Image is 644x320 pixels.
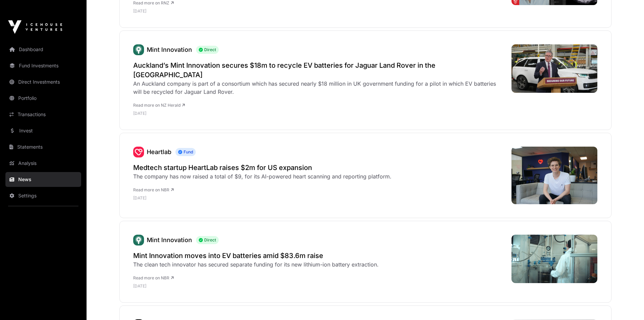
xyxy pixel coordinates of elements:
[5,140,81,154] a: Statements
[5,91,81,106] a: Portfolio
[8,20,62,34] img: Icehouse Ventures Logo
[5,123,81,138] a: Invest
[133,283,379,289] p: [DATE]
[133,251,379,260] a: Mint Innovation moves into EV batteries amid $83.6m raise
[133,235,144,246] a: Mint Innovation
[147,148,171,155] a: Heartlab
[5,107,81,122] a: Transactions
[175,148,196,156] span: Fund
[133,44,144,55] a: Mint Innovation
[133,111,505,116] p: [DATE]
[147,46,192,53] a: Mint Innovation
[133,44,144,55] img: Mint.svg
[5,42,81,57] a: Dashboard
[133,172,391,180] div: The company has now raised a total of $9, for its AI-powered heart scanning and reporting platform.
[5,156,81,171] a: Analysis
[133,61,505,80] a: Auckland’s Mint Innovation secures $18m to recycle EV batteries for Jaguar Land Rover in the [GEO...
[133,147,144,157] a: Heartlab
[133,147,144,157] img: output-onlinepngtools---2024-09-17T130428.988.png
[5,188,81,203] a: Settings
[133,8,456,14] p: [DATE]
[5,58,81,73] a: Fund Investments
[147,236,192,243] a: Mint Innovation
[511,235,598,283] img: Mint-Innovations-new-lithium-ion-technology-in-the-lab_2342.jpeg
[5,172,81,187] a: News
[133,163,391,172] a: Medtech startup HeartLab raises $2m for US expansion
[196,46,219,54] span: Direct
[133,235,144,246] img: Mint.svg
[133,103,185,108] a: Read more on NZ Herald
[133,260,379,269] div: The clean tech innovator has secured separate funding for its new lithium-ion battery extraction.
[133,275,174,280] a: Read more on NBR
[196,236,219,244] span: Direct
[5,74,81,89] a: Direct Investments
[133,187,174,192] a: Read more on NBR
[133,80,505,96] div: An Auckland company is part of a consortium which has secured nearly $18 million in UK government...
[511,147,598,204] img: HeartLab-founder-Will-Hewitt_1369.jpeg
[511,44,598,93] img: 7CKQZ5YPJBF5TCMQBUXWBKVZKI.jpg
[610,287,644,320] iframe: Chat Widget
[133,195,391,201] p: [DATE]
[133,0,174,5] a: Read more on RNZ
